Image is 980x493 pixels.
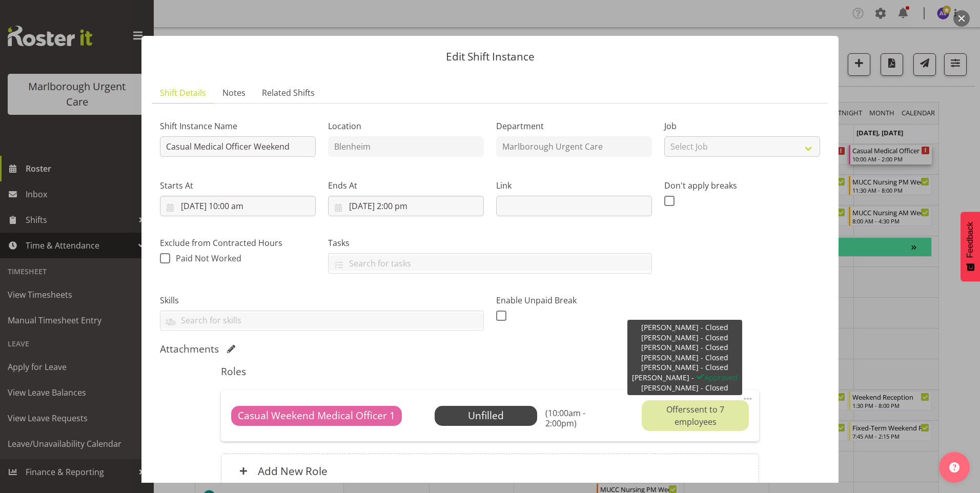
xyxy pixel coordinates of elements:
[966,222,975,258] span: Feedback
[496,294,652,306] label: Enable Unpaid Break
[160,87,206,99] span: Shift Details
[468,408,504,422] span: Unfilled
[160,237,316,249] label: Exclude from Contracted Hours
[160,136,316,157] input: Shift Instance Name
[329,255,651,271] input: Search for tasks
[160,196,316,216] input: Click to select...
[262,87,315,99] span: Related Shifts
[152,51,828,62] p: Edit Shift Instance
[496,179,652,192] label: Link
[545,408,616,428] h6: (10:00am - 2:00pm)
[328,237,652,249] label: Tasks
[664,120,820,132] label: Job
[496,120,652,132] label: Department
[160,343,219,355] h5: Attachments
[221,365,759,378] h5: Roles
[160,313,483,328] input: Search for skills
[160,179,316,192] label: Starts At
[642,400,748,431] div: sent to 7 employees
[176,253,241,264] span: Paid Not Worked
[160,120,316,132] label: Shift Instance Name
[664,179,820,192] label: Don't apply breaks
[238,408,395,423] span: Casual Weekend Medical Officer 1
[222,87,246,99] span: Notes
[160,294,484,306] label: Skills
[949,462,959,473] img: help-xxl-2.png
[328,120,484,132] label: Location
[666,404,690,415] span: Offers
[258,464,328,478] h6: Add New Role
[328,196,484,216] input: Click to select...
[328,179,484,192] label: Ends At
[961,212,980,281] button: Feedback - Show survey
